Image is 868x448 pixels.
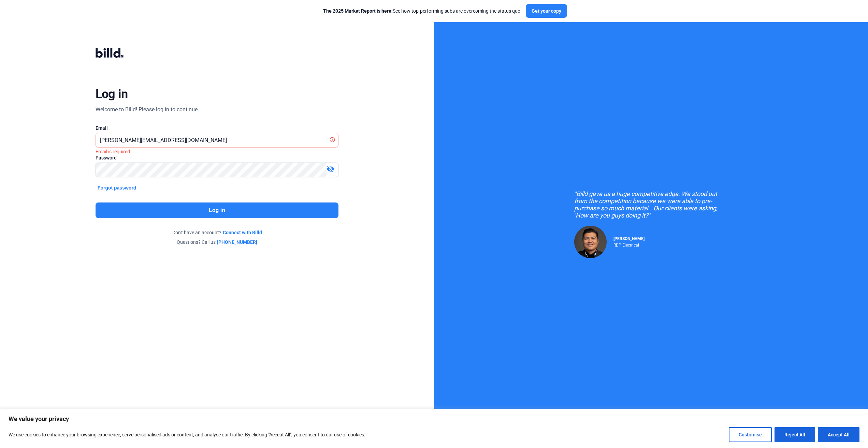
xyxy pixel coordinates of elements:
a: Connect with Billd [223,229,262,236]
button: Get your copy [526,4,567,18]
p: We use cookies to enhance your browsing experience, serve personalised ads or content, and analys... [9,431,365,439]
span: The 2025 Market Report is here: [323,8,393,14]
div: Password [96,154,338,161]
i: Email is required. [96,149,131,154]
img: Raul Pacheco [574,226,607,258]
a: [PHONE_NUMBER] [217,239,257,246]
p: We value your privacy [9,415,859,423]
button: Accept All [818,427,859,442]
button: Forgot password [96,184,139,192]
button: Log in [96,202,338,218]
div: "Billd gave us a huge competitive edge. We stood out from the competition because we were able to... [574,190,728,219]
div: Email [96,125,338,131]
span: [PERSON_NAME] [613,236,645,241]
button: Customise [729,427,772,442]
mat-icon: visibility_off [327,165,335,173]
div: See how top-performing subs are overcoming the status quo. [323,8,522,14]
div: RDP Electrical [613,241,645,248]
div: Questions? Call us [96,239,338,246]
button: Reject All [775,427,815,442]
div: Don't have an account? [96,229,338,236]
div: Log in [96,86,128,101]
div: Welcome to Billd! Please log in to continue. [96,106,199,114]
